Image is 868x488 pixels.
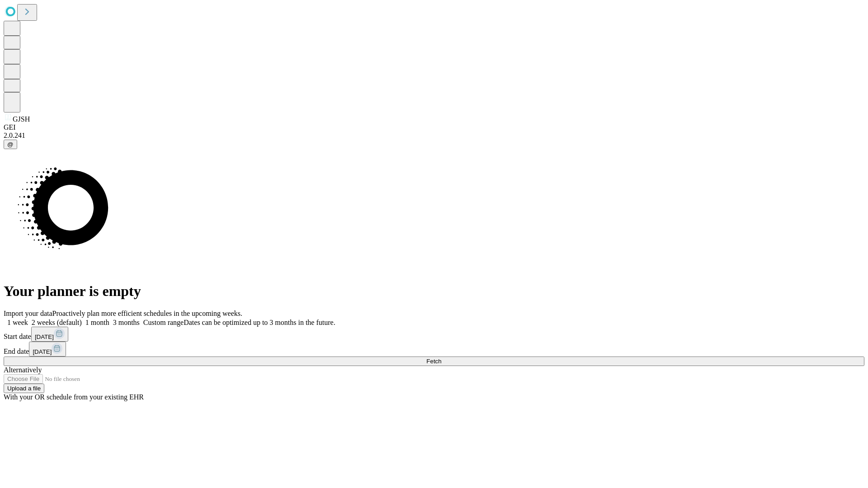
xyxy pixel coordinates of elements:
div: GEI [4,123,864,131]
span: GJSH [13,115,30,123]
button: @ [4,140,17,149]
span: @ [7,141,14,148]
span: With your OR schedule from your existing EHR [4,393,144,401]
span: 1 week [7,319,28,326]
button: Upload a file [4,384,44,393]
span: 1 month [85,319,109,326]
span: 3 months [113,319,140,326]
span: [DATE] [33,348,52,355]
span: Proactively plan more efficient schedules in the upcoming weeks. [52,310,242,317]
div: 2.0.241 [4,131,864,140]
span: Custom range [143,319,184,326]
span: Alternatively [4,366,42,374]
span: 2 weeks (default) [32,319,82,326]
div: Start date [4,327,864,342]
span: [DATE] [35,333,54,340]
button: [DATE] [31,327,68,342]
span: Fetch [426,358,441,365]
span: Dates can be optimized up to 3 months in the future. [184,319,335,326]
button: Fetch [4,357,864,366]
h1: Your planner is empty [4,283,864,300]
button: [DATE] [29,342,66,357]
span: Import your data [4,310,52,317]
div: End date [4,342,864,357]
